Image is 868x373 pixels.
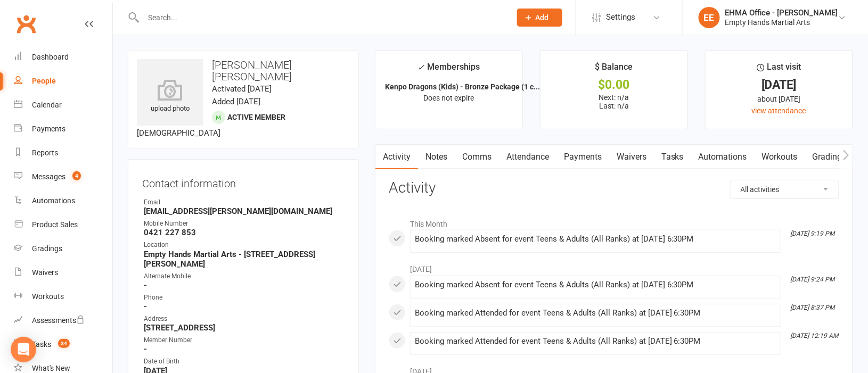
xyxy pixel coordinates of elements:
h3: Contact information [142,173,345,189]
a: People [14,69,112,93]
i: ✓ [418,62,425,72]
strong: - [144,344,345,354]
a: Tasks 34 [14,333,112,357]
a: Comms [455,145,499,169]
div: Payments [32,125,65,133]
p: Next: n/a Last: n/a [550,93,678,110]
strong: Empty Hands Martial Arts - [STREET_ADDRESS][PERSON_NAME] [144,250,345,269]
div: Phone [144,293,345,303]
a: Workouts [755,145,805,169]
div: Open Intercom Messenger [11,337,36,362]
a: Messages 4 [14,165,112,189]
div: Workouts [32,292,64,301]
div: What's New [32,364,70,372]
a: Dashboard [14,45,112,69]
a: Automations [691,145,755,169]
div: Messages [32,172,65,181]
a: Clubworx [13,11,39,37]
a: Reports [14,141,112,165]
i: [DATE] 9:24 PM [791,276,835,283]
div: Date of Birth [144,357,345,367]
a: Notes [418,145,455,169]
div: Address [144,314,345,324]
li: This Month [389,213,839,230]
div: Dashboard [32,53,69,61]
span: Settings [606,5,635,29]
div: about [DATE] [715,93,843,105]
div: Memberships [418,60,480,80]
i: [DATE] 12:19 AM [791,332,839,339]
button: Add [517,9,562,27]
div: Booking marked Absent for event Teens & Adults (All Ranks) at [DATE] 6:30PM [415,235,776,244]
i: [DATE] 9:19 PM [791,230,835,237]
div: Product Sales [32,220,78,229]
a: view attendance [752,106,806,115]
div: upload photo [137,79,203,114]
div: Last visit [757,60,801,79]
div: Gradings [32,244,62,253]
li: [DATE] [389,258,839,275]
div: Calendar [32,101,62,109]
a: Tasks [654,145,691,169]
div: EE [699,7,720,28]
div: [DATE] [715,79,843,90]
div: $ Balance [595,60,633,79]
a: Payments [14,117,112,141]
strong: 0421 227 853 [144,228,345,237]
a: Automations [14,189,112,213]
strong: - [144,280,345,290]
div: $0.00 [550,79,678,90]
div: Automations [32,196,75,205]
span: 4 [72,171,81,180]
div: Empty Hands Martial Arts [725,18,838,27]
div: Booking marked Attended for event Teens & Adults (All Ranks) at [DATE] 6:30PM [415,309,776,318]
a: Assessments [14,309,112,333]
span: Active member [227,113,285,121]
input: Search... [140,10,503,25]
a: Activity [375,145,418,169]
div: Mobile Number [144,219,345,229]
strong: Kenpo Dragons (Kids) - Bronze Package (1 c... [385,82,540,91]
a: Waivers [14,261,112,285]
strong: [EMAIL_ADDRESS][PERSON_NAME][DOMAIN_NAME] [144,206,345,216]
i: [DATE] 8:37 PM [791,304,835,311]
div: Email [144,197,345,208]
span: Add [536,13,549,22]
div: Assessments [32,316,85,325]
span: [DEMOGRAPHIC_DATA] [137,128,220,138]
div: Booking marked Attended for event Teens & Adults (All Ranks) at [DATE] 6:30PM [415,337,776,346]
span: 34 [58,339,70,348]
h3: [PERSON_NAME] [PERSON_NAME] [137,59,350,82]
h3: Activity [389,180,839,196]
a: Gradings [14,237,112,261]
div: Tasks [32,340,51,349]
div: Alternate Mobile [144,271,345,281]
div: Member Number [144,335,345,345]
div: EHMA Office - [PERSON_NAME] [725,8,838,18]
a: Payments [556,145,609,169]
strong: [STREET_ADDRESS] [144,323,345,333]
div: People [32,77,56,85]
a: Workouts [14,285,112,309]
div: Location [144,240,345,250]
time: Activated [DATE] [212,84,272,94]
a: Product Sales [14,213,112,237]
div: Waivers [32,268,58,277]
a: Waivers [609,145,654,169]
div: Booking marked Absent for event Teens & Adults (All Ranks) at [DATE] 6:30PM [415,280,776,289]
div: Reports [32,148,58,157]
time: Added [DATE] [212,97,260,106]
strong: - [144,302,345,311]
a: Attendance [499,145,556,169]
a: Calendar [14,93,112,117]
span: Does not expire [424,94,474,102]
